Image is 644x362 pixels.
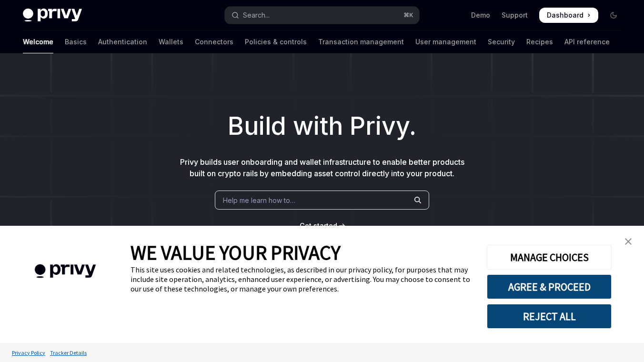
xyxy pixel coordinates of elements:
[487,245,612,270] button: MANAGE CHOICES
[502,10,528,20] a: Support
[245,30,307,53] a: Policies & controls
[243,10,270,21] div: Search...
[225,7,419,24] button: Open search
[318,30,404,53] a: Transaction management
[526,30,553,53] a: Recipes
[159,30,183,53] a: Wallets
[547,10,584,20] span: Dashboard
[131,265,473,293] div: This site uses cookies and related technologies, as described in our privacy policy, for purposes...
[14,251,116,292] img: company logo
[487,304,612,329] button: REJECT ALL
[300,221,337,230] span: Get started
[619,232,638,251] a: close banner
[300,221,337,231] a: Get started
[10,344,48,361] a: Privacy Policy
[564,30,610,53] a: API reference
[488,30,515,53] a: Security
[98,30,147,53] a: Authentication
[606,8,621,23] button: Toggle dark mode
[223,195,295,205] span: Help me learn how to…
[131,240,341,265] span: WE VALUE YOUR PRIVACY
[625,238,632,245] img: close banner
[471,10,490,20] a: Demo
[23,9,82,22] img: dark logo
[15,108,629,145] h1: Build with Privy.
[23,30,53,53] a: Welcome
[48,344,89,361] a: Tracker Details
[415,30,476,53] a: User management
[539,8,598,23] a: Dashboard
[487,274,612,299] button: AGREE & PROCEED
[180,157,464,178] span: Privy builds user onboarding and wallet infrastructure to enable better products built on crypto ...
[195,30,233,53] a: Connectors
[65,30,87,53] a: Basics
[403,11,413,19] span: ⌘ K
